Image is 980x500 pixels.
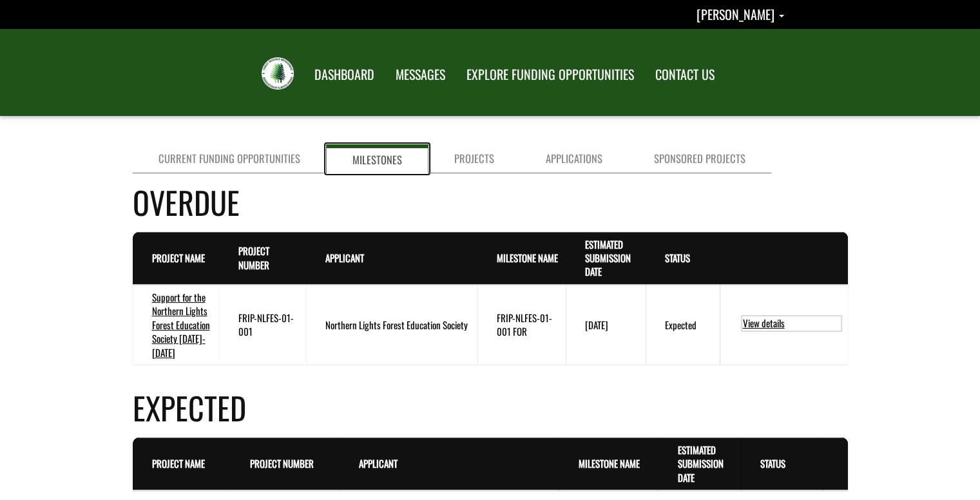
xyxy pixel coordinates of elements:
a: Project Name [152,456,205,470]
a: Sponsored Projects [628,144,771,173]
a: CONTACT US [646,59,724,91]
h4: Expected [133,385,848,430]
a: Current Funding Opportunities [133,144,326,173]
a: John Thurston [697,5,784,24]
a: View details [741,315,842,332]
a: Applicant [325,251,364,265]
a: Project Number [238,244,269,271]
a: Applicant [359,456,398,470]
a: Projects [428,144,520,173]
a: Milestone Name [497,251,558,265]
th: Actions [720,232,847,285]
nav: Main Navigation [303,55,724,91]
a: Status [760,456,785,470]
a: DASHBOARD [305,59,384,91]
td: action menu [720,285,847,365]
td: 9/1/2025 [566,285,645,365]
a: Support for the Northern Lights Forest Education Society [DATE]-[DATE] [152,290,210,360]
span: [PERSON_NAME] [697,5,774,24]
a: Project Number [250,456,314,470]
a: Estimated Submission Date [585,237,631,279]
a: MESSAGES [386,59,455,91]
td: FRIP-NLFES-01-001 FOR [477,285,566,365]
a: Project Name [152,251,205,265]
a: Estimated Submission Date [677,443,723,485]
td: Expected [646,285,720,365]
th: Actions [823,438,847,490]
time: [DATE] [585,318,608,332]
td: Northern Lights Forest Education Society [306,285,477,365]
h4: Overdue [133,179,848,225]
a: Milestone Name [579,456,640,470]
a: Applications [520,144,628,173]
a: EXPLORE FUNDING OPPORTUNITIES [457,59,644,91]
img: FRIAA Submissions Portal [262,57,294,90]
td: Support for the Northern Lights Forest Education Society 2022-2025 [133,285,219,365]
a: Status [665,251,690,265]
td: FRIP-NLFES-01-001 [219,285,306,365]
a: Milestones [326,144,428,173]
